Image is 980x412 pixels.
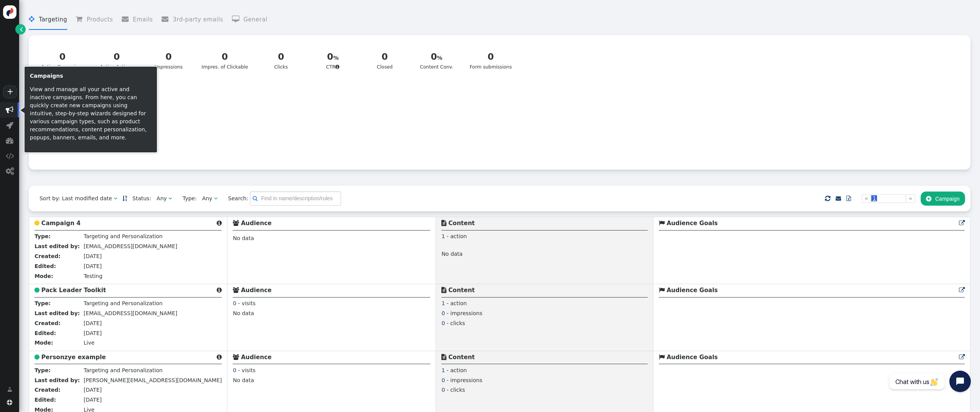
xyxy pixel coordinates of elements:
[441,387,445,393] span: 0
[250,191,341,205] input: Find in name/description/rules
[34,310,80,316] b: Last edited by:
[122,196,127,201] span: Sorted in descending order
[441,320,445,326] span: 0
[921,191,965,205] button: Campaign
[34,387,60,393] b: Created:
[83,300,162,306] span: Targeting and Personalization
[30,85,152,142] p: View and manage all your active and inactive campaigns. From here, you can quickly create new cam...
[6,152,14,160] span: 
[157,195,167,203] div: Any
[232,10,268,30] li: General
[76,16,87,23] span: 
[906,194,915,203] a: »
[39,195,112,203] div: Sort by: Last modified date
[162,16,173,23] span: 
[836,195,841,201] a: 
[233,367,236,373] span: 0
[447,310,482,316] span: - impressions
[202,195,212,203] div: Any
[335,64,340,69] span: 
[15,24,26,34] a: 
[83,310,177,316] span: [EMAIL_ADDRESS][DOMAIN_NAME]
[366,50,404,71] div: Closed
[470,50,512,64] div: 0
[6,121,13,129] span: 
[83,233,162,239] span: Targeting and Personalization
[197,46,253,75] a: 0Impres. of Clickable
[666,220,718,227] b: Audience Goals
[217,354,222,360] span: 
[162,10,223,30] li: 3rd-party emails
[6,167,14,175] span: 
[6,137,13,144] span: 
[448,287,475,294] b: Content
[34,287,39,293] span: 
[76,10,113,30] li: Products
[83,377,222,383] span: [PERSON_NAME][EMAIL_ADDRESS][DOMAIN_NAME]
[366,50,404,64] div: 0
[233,377,254,383] span: No data
[441,354,446,360] span: 
[34,367,51,373] b: Type:
[241,220,271,227] b: Audience
[34,243,80,249] b: Last edited by:
[253,195,258,203] span: 
[83,387,101,393] span: [DATE]
[666,354,718,361] b: Audience Goals
[441,310,445,316] span: 0
[413,46,460,75] a: 0Content Conv.
[150,50,188,64] div: 0
[666,287,718,294] b: Audience Goals
[309,46,356,75] a: 0CTR
[441,251,462,259] span: No data
[659,354,665,360] span: 
[233,220,239,226] span: 
[441,233,445,239] span: 1
[233,300,236,306] span: 0
[447,320,465,326] span: - clicks
[448,220,475,227] b: Content
[926,196,931,202] span: 
[34,233,51,239] b: Type:
[959,287,965,294] a: 
[83,243,177,249] span: [EMAIL_ADDRESS][DOMAIN_NAME]
[448,354,475,361] b: Content
[862,194,871,203] a: «
[418,50,456,64] div: 0
[98,50,136,71] div: Active Actions
[223,195,248,201] span: Search:
[441,377,445,383] span: 0
[959,220,965,226] span: 
[122,16,133,23] span: 
[447,377,482,383] span: - impressions
[202,50,248,71] div: Impres. of Clickable
[20,25,23,33] span: 
[177,195,197,203] span: Type:
[217,287,222,293] span: 
[98,50,136,64] div: 0
[145,46,192,75] a: 0Impressions
[262,50,300,64] div: 0
[34,220,39,226] span: 
[127,195,151,203] span: Status:
[465,46,516,75] a: 0Form submissions
[441,300,445,306] span: 1
[7,400,12,405] span: 
[470,50,512,71] div: Form submissions
[2,383,18,396] a: 
[825,194,830,203] span: 
[6,106,13,114] span: 
[150,50,188,71] div: Impressions
[659,287,665,293] span: 
[257,46,304,75] a: 0Clicks
[959,354,965,360] span: 
[447,367,467,373] span: - action
[846,196,851,201] span: 
[34,300,51,306] b: Type:
[233,235,254,241] span: No data
[34,253,60,259] b: Created:
[441,287,446,293] span: 
[659,220,665,226] span: 
[34,320,60,326] b: Created:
